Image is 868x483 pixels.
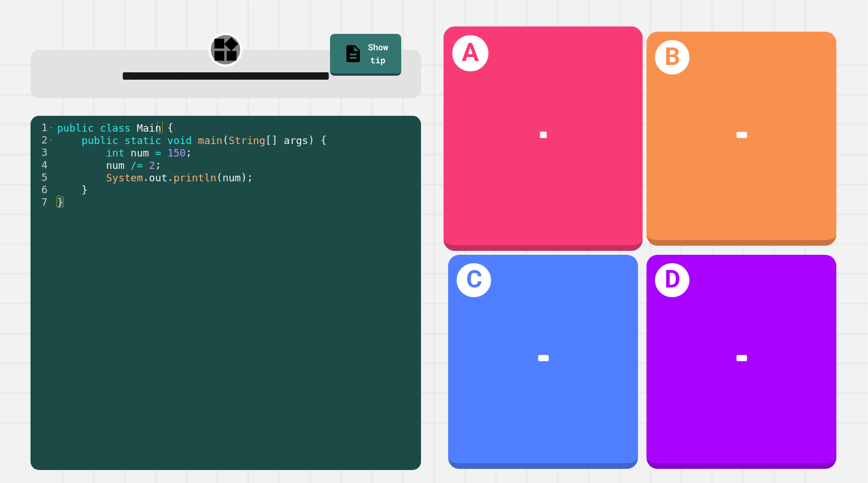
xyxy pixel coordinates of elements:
[31,171,55,184] div: 5
[31,184,55,196] div: 6
[31,121,55,134] div: 1
[48,121,54,134] span: Toggle code folding, rows 1 through 7
[655,40,689,75] h1: B
[31,196,55,208] div: 7
[48,134,54,146] span: Toggle code folding, rows 2 through 6
[31,134,55,146] div: 2
[453,35,489,71] h1: A
[31,159,55,171] div: 4
[31,146,55,159] div: 3
[655,263,689,298] h1: D
[330,34,401,76] a: Show tip
[457,263,491,298] h1: C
